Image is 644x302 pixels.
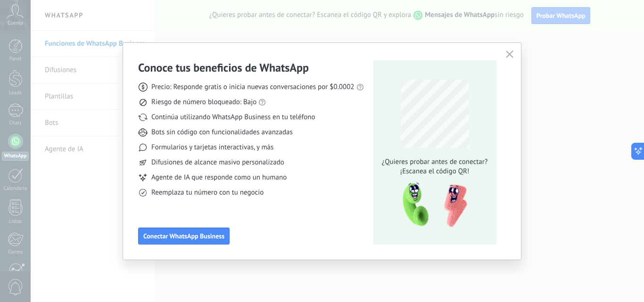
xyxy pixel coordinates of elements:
[395,180,469,230] img: qr-pic-1x.png
[143,233,224,239] span: Conectar WhatsApp Business
[138,60,309,75] h3: Conoce tus beneficios de WhatsApp
[151,158,284,167] span: Difusiones de alcance masivo personalizado
[151,143,273,152] span: Formularios y tarjetas interactivas, y más
[151,173,287,182] span: Agente de IA que responde como un humano
[151,98,256,107] span: Riesgo de número bloqueado: Bajo
[151,113,315,122] span: Continúa utilizando WhatsApp Business en tu teléfono
[138,228,230,245] button: Conectar WhatsApp Business
[379,167,490,176] span: ¡Escanea el código QR!
[379,157,490,167] span: ¿Quieres probar antes de conectar?
[151,188,264,197] span: Reemplaza tu número con tu negocio
[151,82,355,92] span: Precio: Responde gratis o inicia nuevas conversaciones por $0.0002
[151,128,293,137] span: Bots sin código con funcionalidades avanzadas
